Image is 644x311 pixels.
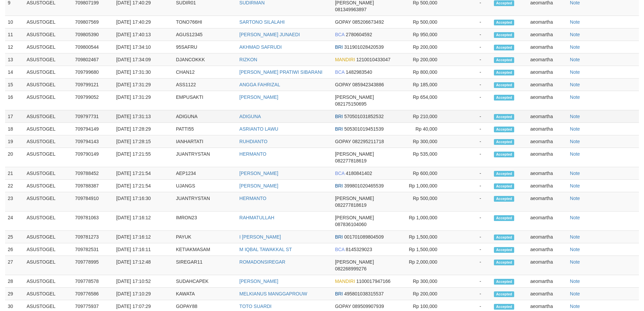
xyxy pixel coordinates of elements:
[24,275,72,288] td: ASUSTOGEL
[72,212,114,231] td: 709781063
[494,45,514,50] span: Accepted
[448,231,492,243] td: -
[335,202,366,208] span: 082277818619
[239,114,261,119] a: ADIGUNA
[570,126,580,132] a: Note
[239,19,285,25] a: SARTONO SILALAHI
[527,135,567,148] td: aeomartha
[72,148,114,167] td: 709790149
[346,32,372,37] span: 2780604592
[24,192,72,212] td: ASUSTOGEL
[396,231,448,243] td: Rp 1,500,000
[239,82,280,87] a: ANGGA FAHRIZAL
[72,275,114,288] td: 709778578
[24,28,72,41] td: ASUSTOGEL
[24,288,72,300] td: ASUSTOGEL
[5,288,24,300] td: 29
[396,66,448,79] td: Rp 800,000
[114,123,173,135] td: [DATE] 17:28:29
[448,41,492,53] td: -
[396,288,448,300] td: Rp 200,000
[570,32,580,37] a: Note
[396,243,448,256] td: Rp 1,500,000
[356,279,390,284] span: 1100017947166
[5,79,24,91] td: 15
[494,215,514,221] span: Accepted
[527,275,567,288] td: aeomartha
[494,260,514,265] span: Accepted
[494,95,514,101] span: Accepted
[335,291,343,296] span: BRI
[24,231,72,243] td: ASUSTOGEL
[335,101,366,107] span: 082175150695
[72,243,114,256] td: 709782531
[527,148,567,167] td: aeomartha
[114,192,173,212] td: [DATE] 17:16:30
[335,94,374,100] span: [PERSON_NAME]
[494,247,514,253] span: Accepted
[24,110,72,123] td: ASUSTOGEL
[344,291,384,296] span: 495801038315537
[335,247,344,252] span: BCA
[239,171,278,176] a: [PERSON_NAME]
[335,266,366,271] span: 082268999276
[114,275,173,288] td: [DATE] 17:10:52
[570,279,580,284] a: Note
[114,167,173,180] td: [DATE] 17:21:54
[239,32,300,37] a: [PERSON_NAME] JUNAEDI
[24,91,72,110] td: ASUSTOGEL
[5,66,24,79] td: 14
[114,28,173,41] td: [DATE] 17:40:13
[72,110,114,123] td: 709797731
[239,183,278,188] a: [PERSON_NAME]
[5,41,24,53] td: 12
[173,288,237,300] td: KAWATA
[114,110,173,123] td: [DATE] 17:31:13
[352,304,384,309] span: 089509907939
[346,171,372,176] span: 4180841402
[239,215,274,220] a: RAHMATULLAH
[335,82,351,87] span: GOPAY
[448,123,492,135] td: -
[346,247,372,252] span: 8145329023
[527,180,567,192] td: aeomartha
[114,53,173,66] td: [DATE] 17:34:09
[448,53,492,66] td: -
[344,44,384,50] span: 311901028420539
[24,256,72,275] td: ASUSTOGEL
[335,158,366,163] span: 082277818619
[570,247,580,252] a: Note
[173,212,237,231] td: IMRON23
[173,28,237,41] td: AGUS12345
[114,256,173,275] td: [DATE] 17:12:48
[335,7,366,12] span: 081349963897
[24,180,72,192] td: ASUSTOGEL
[5,123,24,135] td: 18
[173,79,237,91] td: ASS1122
[239,279,278,284] a: [PERSON_NAME]
[24,243,72,256] td: ASUSTOGEL
[570,151,580,157] a: Note
[24,79,72,91] td: ASUSTOGEL
[527,192,567,212] td: aeomartha
[72,123,114,135] td: 709794149
[239,126,278,132] a: ASRIANTO LAWU
[527,256,567,275] td: aeomartha
[335,57,355,62] span: MANDIRI
[239,139,267,144] a: RUHDIANTO
[173,53,237,66] td: DJANCOKKK
[239,234,281,240] a: I [PERSON_NAME]
[344,126,384,132] span: 505301019451539
[5,256,24,275] td: 27
[448,148,492,167] td: -
[494,304,514,310] span: Accepted
[494,127,514,132] span: Accepted
[494,139,514,145] span: Accepted
[448,16,492,28] td: -
[24,16,72,28] td: ASUSTOGEL
[396,180,448,192] td: Rp 1,000,000
[344,234,384,240] span: 001701089804509
[570,304,580,309] a: Note
[114,243,173,256] td: [DATE] 17:16:11
[173,243,237,256] td: KETIAKMASAM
